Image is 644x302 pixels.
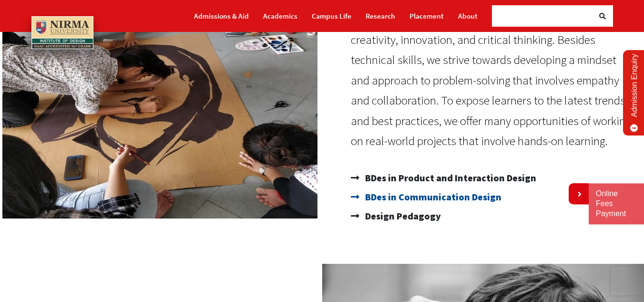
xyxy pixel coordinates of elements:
[363,207,441,226] span: Design Pedagogy
[31,16,93,49] img: main_logo
[363,187,501,207] span: BDes in Communication Design
[351,168,635,187] a: BDes in Product and Interaction Design
[351,207,635,226] a: Design Pedagogy
[458,8,478,24] a: About
[363,168,536,187] span: BDes in Product and Interaction Design
[409,8,444,24] a: Placement
[312,8,351,24] a: Campus Life
[596,189,637,219] a: Online Fees Payment
[351,187,635,207] a: BDes in Communication Design
[194,8,249,24] a: Admissions & Aid
[351,9,635,151] p: The academic environment at the institute fosters creativity, innovation, and critical thinking. ...
[366,8,395,24] a: Research
[263,8,297,24] a: Academics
